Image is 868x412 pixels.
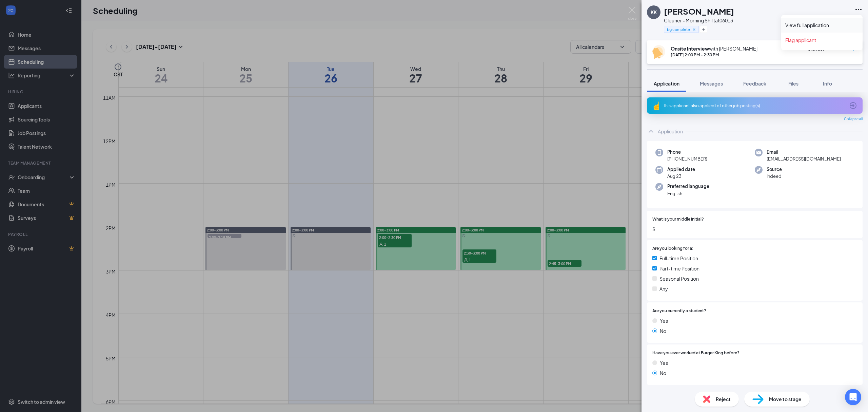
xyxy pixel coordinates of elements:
[659,255,698,262] span: Full-time Position
[660,317,668,324] span: Yes
[854,5,863,14] svg: Ellipses
[667,166,695,173] span: Applied date
[716,395,731,403] span: Reject
[702,27,706,32] svg: Plus
[660,327,666,335] span: No
[664,5,734,17] h1: [PERSON_NAME]
[849,101,857,110] svg: ArrowCircle
[667,173,695,180] span: Aug 23
[671,52,757,58] div: [DATE] 2:00 PM - 2:30 PM
[767,149,841,155] span: Email
[664,17,734,24] div: Cleaner - Morning Shift at 06013
[844,116,863,122] span: Collapse all
[667,183,709,190] span: Preferred language
[667,155,707,162] span: [PHONE_NUMBER]
[700,80,723,87] span: Messages
[671,45,757,52] div: with [PERSON_NAME]
[845,389,861,405] div: Open Intercom Messenger
[667,190,709,197] span: English
[659,265,699,272] span: Part-time Position
[769,395,802,403] span: Move to stage
[700,26,707,33] button: Plus
[767,155,841,162] span: [EMAIL_ADDRESS][DOMAIN_NAME]
[785,22,859,29] a: View full application
[767,166,782,173] span: Source
[823,80,832,87] span: Info
[692,27,696,32] svg: Cross
[652,216,704,223] span: What is your middle initial?
[671,45,709,52] b: Onsite Interview
[767,173,782,180] span: Indeed
[667,149,707,155] span: Phone
[667,26,690,32] span: bg complete
[647,127,655,135] svg: ChevronUp
[660,359,668,367] span: Yes
[652,308,706,314] span: Are you currently a student?
[788,80,798,87] span: Files
[659,275,699,282] span: Seasonal Position
[652,245,693,252] span: Are you looking for a:
[660,369,666,377] span: No
[659,285,668,293] span: Any
[658,128,683,135] div: Application
[652,350,739,356] span: Have you ever worked at Burger King before?
[652,225,857,233] span: S
[743,80,766,87] span: Feedback
[654,80,679,87] span: Application
[663,103,845,109] div: This applicant also applied to 1 other job posting(s)
[651,9,657,16] div: KK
